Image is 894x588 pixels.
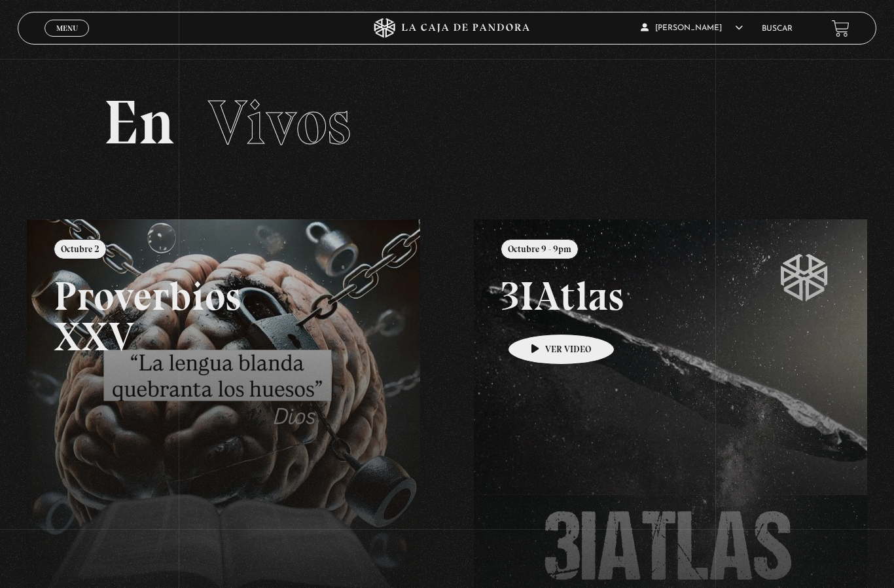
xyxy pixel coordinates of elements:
[641,24,743,32] span: [PERSON_NAME]
[762,25,793,33] a: Buscar
[832,19,849,37] a: View your shopping cart
[56,24,78,32] span: Menu
[103,92,790,154] h2: En
[208,85,351,160] span: Vivos
[52,35,82,45] span: Cerrar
